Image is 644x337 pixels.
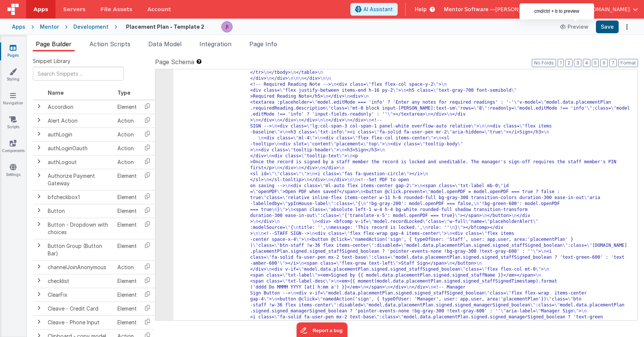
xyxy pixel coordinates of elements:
td: authLoginOauth [45,141,114,155]
td: bfcheckbox1 [45,190,114,204]
td: Element [114,218,140,239]
td: authLogout [45,155,114,169]
td: Element [114,190,140,204]
td: Action [114,155,140,169]
span: Name [48,89,64,96]
td: checklist [45,274,114,288]
span: Help [415,6,427,13]
td: Action [114,127,140,141]
div: cmd/ctrl + b to preview [520,3,594,19]
button: 2 [565,59,572,67]
td: Element [114,100,140,114]
td: Authorize Payment Gateway [45,169,114,190]
span: AI Assistant [363,6,393,13]
span: Action Scripts [89,40,130,48]
div: Apps [12,23,25,31]
td: Element [114,204,140,218]
span: Page Schema [155,57,194,66]
td: Button [45,204,114,218]
td: Button - Dropdown with choices [45,218,114,239]
div: Mentor [40,23,59,31]
div: Development [73,23,108,31]
span: [PERSON_NAME][EMAIL_ADDRESS][DOMAIN_NAME] [495,6,630,13]
span: Snippet Library [33,57,70,65]
button: Mentor Software — [PERSON_NAME][EMAIL_ADDRESS][DOMAIN_NAME] [444,6,638,13]
button: 3 [574,59,581,67]
button: 1 [558,59,564,67]
td: authLogin [45,127,114,141]
button: Format [618,59,638,67]
td: Action [114,141,140,155]
td: channelJoinAnonymous [45,260,114,274]
h4: Placement Plan - Template 2 [126,24,204,29]
td: Accordion [45,100,114,114]
input: Search Snippets ... [33,67,124,81]
img: 6c3d48e323fef8557f0b76cc516e01c7 [222,22,232,32]
span: File Assets [101,6,133,13]
button: 5 [592,59,599,67]
span: Integration [199,40,231,48]
button: Save [596,21,619,33]
button: AI Assistant [350,3,398,16]
span: Data Model [148,40,181,48]
td: Element [114,239,140,260]
td: Cleave - Phone Input [45,315,114,329]
button: No Folds [532,59,556,67]
button: Preview [556,21,593,33]
td: Action [114,260,140,274]
td: Element [114,302,140,315]
td: Action [114,114,140,127]
td: Cleave - Credit Card [45,302,114,315]
span: Apps [34,6,48,13]
td: Element [114,169,140,190]
td: Element [114,288,140,302]
button: Options [622,22,632,32]
button: 7 [609,59,617,67]
td: Alert Action [45,114,114,127]
td: Element [114,315,140,329]
span: Servers [63,6,85,13]
button: 6 [600,59,608,67]
td: Button Group (Button Bar) [45,239,114,260]
span: Page Builder [36,40,72,48]
span: Page Info [249,40,277,48]
span: Type [117,89,130,96]
td: Element [114,274,140,288]
button: 4 [583,59,590,67]
span: Mentor Software — [444,6,495,13]
td: ClearFix [45,288,114,302]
